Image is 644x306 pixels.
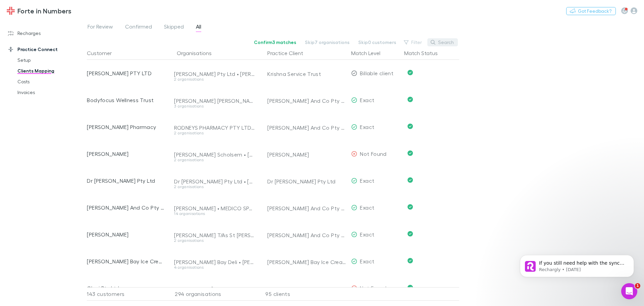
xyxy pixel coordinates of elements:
div: 4 organisations [174,265,255,269]
a: Invoices [11,87,91,98]
div: 2 organisations [174,158,255,162]
button: Organisations [177,46,220,60]
div: [PERSON_NAME] [87,221,165,248]
span: 1 [635,283,640,289]
a: Practice Connect [1,44,91,55]
div: Clasi Pty Ltd • [PERSON_NAME] Leavers [174,286,255,292]
div: [PERSON_NAME] And Co Pty Ltd [267,222,346,249]
a: Forte in Numbers [3,3,75,19]
div: Dr [PERSON_NAME] Pty Ltd • [PERSON_NAME] [174,178,255,185]
div: 143 customers [87,287,167,301]
svg: Confirmed [408,258,413,263]
div: [PERSON_NAME] And Co Pty Ltd [267,114,346,141]
span: Not Found [360,285,386,291]
button: Search [427,38,458,46]
div: [PERSON_NAME] [87,140,165,167]
button: Skip7 organisations [301,38,354,46]
svg: Confirmed [408,177,413,183]
svg: Confirmed [408,285,413,290]
img: Forte in Numbers's Logo [7,7,15,15]
h3: Forte in Numbers [17,7,71,15]
div: 2 organisations [174,77,255,81]
div: 294 organisations [167,287,258,301]
a: Costs [11,76,91,87]
span: All [196,23,201,32]
span: Skipped [164,23,184,32]
div: [PERSON_NAME] Bay Deli • [PERSON_NAME] Bay Delicatessen • [PERSON_NAME][GEOGRAPHIC_DATA] • [PERSO... [174,259,255,265]
div: Clasi Pty Ltd [267,275,346,302]
button: Match Status [404,46,446,60]
svg: Confirmed [408,150,413,156]
button: Customer [87,46,120,60]
div: [PERSON_NAME] PTY LTD [87,60,165,87]
div: [PERSON_NAME] Bay Ice Cream Company Pty. Ltd [87,248,165,275]
svg: Confirmed [408,70,413,75]
span: Exact [360,97,374,103]
iframe: Intercom notifications message [510,241,644,288]
div: Dr [PERSON_NAME] Pty Ltd [87,167,165,194]
span: Exact [360,124,374,130]
span: For Review [88,23,113,32]
button: Got Feedback? [566,7,616,15]
div: [PERSON_NAME] [267,141,346,168]
svg: Confirmed [408,124,413,129]
div: Bodyfocus Wellness Trust [87,87,165,114]
div: 95 clients [258,287,348,301]
div: 3 organisations [174,104,255,108]
a: Recharges [1,28,91,39]
span: Billable client [360,70,393,76]
div: [PERSON_NAME] T/As St [PERSON_NAME] [MEDICAL_DATA] Clinic • [PERSON_NAME] [174,232,255,238]
svg: Confirmed [408,204,413,210]
div: 14 organisations [174,212,255,216]
div: [PERSON_NAME] Pty Ltd • [PERSON_NAME] Pty Ltd [174,71,255,77]
span: Exact [360,204,374,211]
div: [PERSON_NAME] Pharmacy [87,114,165,140]
span: Exact [360,231,374,237]
div: 2 organisations [174,131,255,135]
a: Setup [11,55,91,65]
div: [PERSON_NAME] And Co Pty Ltd [267,87,346,114]
div: [PERSON_NAME] Bay Ice Cream Company Pty. Ltd [267,249,346,275]
div: [PERSON_NAME] And Co Pty Ltd [87,194,165,221]
button: Filter [400,38,426,46]
span: Exact [360,177,374,184]
button: Confirm3 matches [250,38,301,46]
div: [PERSON_NAME] • MEDICO SPACE • [PERSON_NAME] And Co Pty Ltd • AADFY Pty Ltd • WE R MEDICAL PTY LT... [174,205,255,212]
div: Clasi Pty Ltd [87,275,165,302]
svg: Confirmed [408,97,413,102]
span: Confirmed [125,23,152,32]
span: Not Found [360,150,386,157]
div: RODNEYS PHARMACY PTY LTD • [PERSON_NAME] Pharmacy [174,124,255,131]
button: Skip0 customers [354,38,400,46]
div: 2 organisations [174,238,255,243]
iframe: Intercom live chat [621,283,637,299]
div: Krishna Service Trust [267,60,346,87]
svg: Confirmed [408,231,413,236]
div: Dr [PERSON_NAME] Pty Ltd [267,168,346,195]
div: 2 organisations [174,185,255,189]
a: Clients Mapping [11,65,91,76]
div: [PERSON_NAME] [PERSON_NAME] • The Ponds • Bodyfocus Wellness Centre Pty Ltd [174,97,255,104]
span: Exact [360,258,374,264]
button: Practice Client [267,46,311,60]
div: [PERSON_NAME] And Co Pty Ltd [267,195,346,222]
button: Match Level [351,46,388,60]
div: [PERSON_NAME] Scholsem • [PERSON_NAME] [174,151,255,158]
